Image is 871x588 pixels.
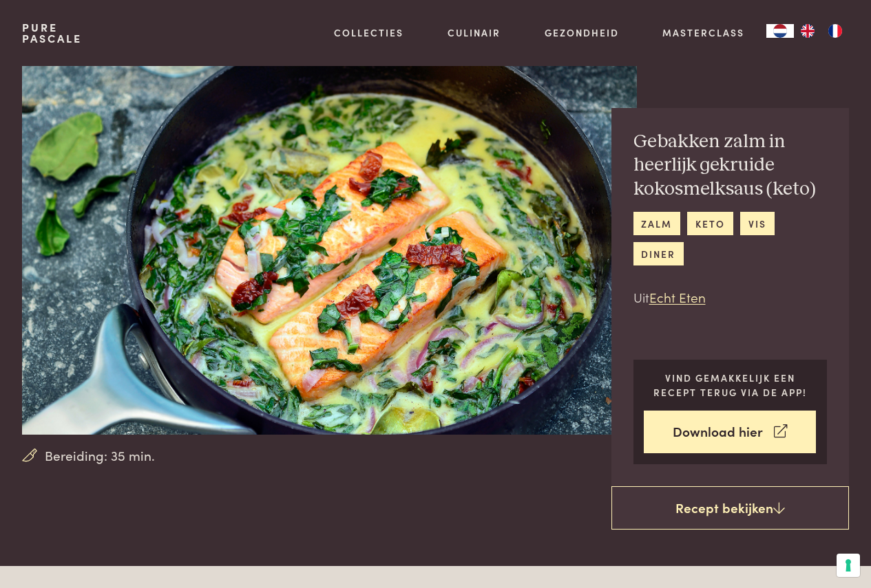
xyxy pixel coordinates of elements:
aside: Language selected: Nederlands [766,24,849,38]
a: EN [794,24,821,38]
img: Gebakken zalm in heerlijk gekruide kokosmelksaus (keto) [22,66,637,435]
a: Collecties [334,25,403,40]
a: Masterclass [662,25,744,40]
span: Bereiding: 35 min. [45,446,155,466]
a: vis [740,212,774,235]
div: Language [766,24,794,38]
a: Echt Eten [649,287,706,306]
button: Uw voorkeuren voor toestemming voor trackingtechnologieën [837,554,860,577]
a: diner [633,242,684,265]
ul: Language list [794,24,849,38]
a: Culinair [448,25,501,40]
a: FR [821,24,849,38]
a: Recept bekijken [611,486,850,530]
h2: Gebakken zalm in heerlijk gekruide kokosmelksaus (keto) [633,130,828,202]
a: keto [687,212,733,235]
p: Vind gemakkelijk een recept terug via de app! [644,371,816,399]
a: PurePascale [22,22,82,44]
a: Download hier [644,411,816,454]
p: Uit [633,287,828,307]
a: NL [766,24,794,38]
a: zalm [633,212,680,235]
a: Gezondheid [545,25,619,40]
